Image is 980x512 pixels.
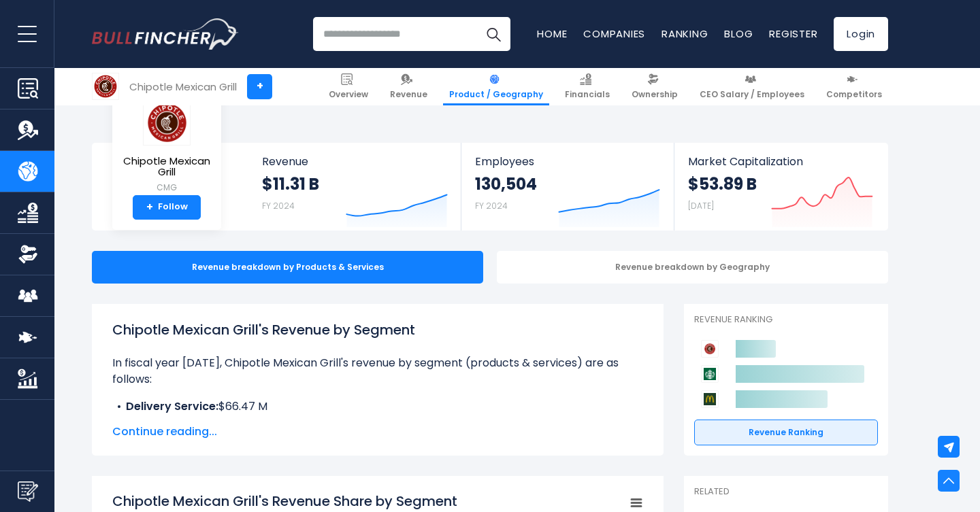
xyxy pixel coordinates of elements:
a: Financials [559,68,616,105]
a: Go to homepage [92,18,238,50]
a: Register [769,27,817,41]
p: In fiscal year [DATE], Chipotle Mexican Grill's revenue by segment (products & services) are as f... [112,355,643,388]
small: FY 2024 [262,200,295,211]
strong: $11.31 B [262,173,319,194]
img: McDonald's Corporation competitors logo [701,390,719,408]
div: Chipotle Mexican Grill [129,79,237,95]
span: Employees [475,155,659,168]
a: +Follow [133,195,201,220]
span: Competitors [826,89,882,100]
strong: + [146,201,153,214]
a: CEO Salary / Employees [693,68,811,105]
span: Financials [565,89,610,100]
a: Revenue $11.31 B FY 2024 [248,143,461,231]
a: Login [834,17,888,51]
span: Revenue [262,155,448,168]
a: + [247,74,272,99]
p: Revenue Ranking [694,314,878,326]
strong: $53.89 B [688,173,757,194]
h1: Chipotle Mexican Grill's Revenue by Segment [112,320,643,340]
a: Overview [323,68,374,105]
a: Home [537,27,567,41]
div: Revenue breakdown by Geography [497,251,888,284]
small: [DATE] [688,200,714,211]
small: CMG [123,182,210,194]
span: Continue reading... [112,424,643,440]
a: Product / Geography [443,68,549,105]
img: Ownership [18,244,38,264]
div: Revenue breakdown by Products & Services [92,251,483,284]
img: Starbucks Corporation competitors logo [701,365,719,383]
img: Chipotle Mexican Grill competitors logo [701,340,719,358]
span: Overview [329,89,368,100]
a: Chipotle Mexican Grill CMG [122,99,211,195]
a: Ranking [661,27,708,41]
a: Market Capitalization $53.89 B [DATE] [674,143,887,231]
span: Product / Geography [449,89,543,100]
span: Market Capitalization [688,155,873,168]
img: CMG logo [93,73,118,99]
span: CEO Salary / Employees [700,89,804,100]
span: Revenue [390,89,427,100]
small: FY 2024 [475,200,508,211]
span: Chipotle Mexican Grill [123,156,210,178]
li: $66.47 M [112,398,643,415]
tspan: Chipotle Mexican Grill's Revenue Share by Segment [112,492,457,511]
img: Bullfincher logo [92,18,239,50]
a: Ownership [625,68,684,105]
a: Companies [583,27,645,41]
p: Related [694,486,878,498]
span: Ownership [632,89,678,100]
b: Delivery Service: [126,398,218,414]
img: CMG logo [143,100,191,146]
a: Blog [724,27,753,41]
a: Revenue [384,68,434,105]
a: Competitors [820,68,888,105]
a: Employees 130,504 FY 2024 [461,143,673,231]
button: Search [476,17,510,51]
strong: 130,504 [475,173,537,194]
a: Revenue Ranking [694,420,878,445]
